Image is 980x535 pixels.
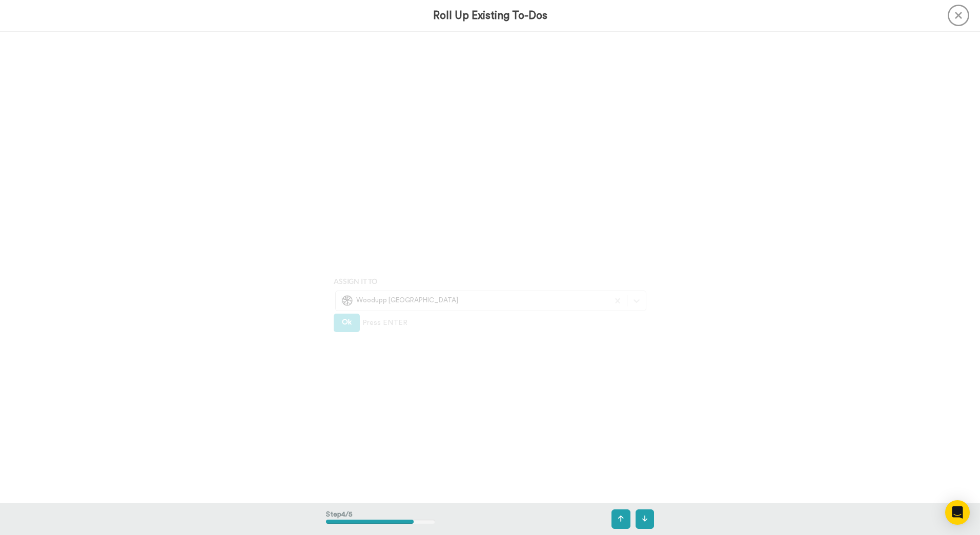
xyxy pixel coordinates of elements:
span: Ok [342,319,352,326]
button: Ok [334,314,360,332]
div: Step 4 / 5 [326,504,435,534]
div: Woodupp [GEOGRAPHIC_DATA] [341,294,603,307]
h3: Roll Up Existing To-Dos [433,10,547,22]
span: Press ENTER [362,318,407,328]
img: 0334ca18-ccae-493e-a487-743b388a9c50-1742477585.jpg [341,294,354,307]
div: Open Intercom Messenger [945,500,970,525]
h4: Assign It To [334,277,646,285]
